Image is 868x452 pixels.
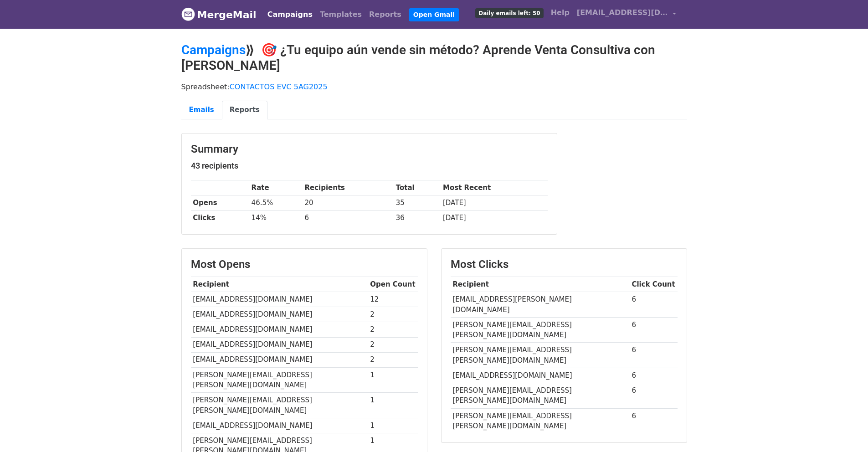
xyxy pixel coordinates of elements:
[191,258,418,271] h3: Most Opens
[547,4,573,22] a: Help
[368,307,418,322] td: 2
[264,5,316,24] a: Campaigns
[191,352,368,367] td: [EMAIL_ADDRESS][DOMAIN_NAME]
[249,211,303,226] td: 14%
[451,317,630,343] td: [PERSON_NAME][EMAIL_ADDRESS][PERSON_NAME][DOMAIN_NAME]
[368,418,418,433] td: 1
[368,367,418,393] td: 1
[451,277,630,292] th: Recipient
[191,292,368,307] td: [EMAIL_ADDRESS][DOMAIN_NAME]
[409,8,459,21] a: Open Gmail
[191,367,368,393] td: [PERSON_NAME][EMAIL_ADDRESS][PERSON_NAME][DOMAIN_NAME]
[181,5,257,24] a: MergeMail
[230,82,328,91] a: CONTACTOS EVC 5AG2025
[630,292,678,318] td: 6
[191,307,368,322] td: [EMAIL_ADDRESS][DOMAIN_NAME]
[368,277,418,292] th: Open Count
[181,42,687,73] h2: ⟫ 🎯 ¿Tu equipo aún vende sin método? Aprende Venta Consultiva con [PERSON_NAME]
[191,277,368,292] th: Recipient
[368,337,418,352] td: 2
[316,5,365,24] a: Templates
[365,5,405,24] a: Reports
[630,343,678,368] td: 6
[368,393,418,418] td: 1
[451,368,630,383] td: [EMAIL_ADDRESS][DOMAIN_NAME]
[577,7,668,18] span: [EMAIL_ADDRESS][DOMAIN_NAME]
[191,393,368,418] td: [PERSON_NAME][EMAIL_ADDRESS][PERSON_NAME][DOMAIN_NAME]
[630,408,678,433] td: 6
[630,383,678,409] td: 6
[368,322,418,337] td: 2
[222,101,267,119] a: Reports
[451,383,630,409] td: [PERSON_NAME][EMAIL_ADDRESS][PERSON_NAME][DOMAIN_NAME]
[451,292,630,318] td: [EMAIL_ADDRESS][PERSON_NAME][DOMAIN_NAME]
[630,317,678,343] td: 6
[191,211,249,226] th: Clicks
[181,7,195,21] img: MergeMail logo
[441,195,547,211] td: [DATE]
[191,337,368,352] td: [EMAIL_ADDRESS][DOMAIN_NAME]
[475,8,543,18] span: Daily emails left: 50
[441,180,547,195] th: Most Recent
[394,180,441,195] th: Total
[368,352,418,367] td: 2
[249,195,303,211] td: 46.5%
[303,180,394,195] th: Recipients
[191,322,368,337] td: [EMAIL_ADDRESS][DOMAIN_NAME]
[573,4,680,25] a: [EMAIL_ADDRESS][DOMAIN_NAME]
[451,343,630,368] td: [PERSON_NAME][EMAIL_ADDRESS][PERSON_NAME][DOMAIN_NAME]
[249,180,303,195] th: Rate
[451,408,630,433] td: [PERSON_NAME][EMAIL_ADDRESS][PERSON_NAME][DOMAIN_NAME]
[191,195,249,211] th: Opens
[181,42,246,57] a: Campaigns
[191,418,368,433] td: [EMAIL_ADDRESS][DOMAIN_NAME]
[630,277,678,292] th: Click Count
[472,4,547,22] a: Daily emails left: 50
[441,211,547,226] td: [DATE]
[191,161,548,171] h5: 43 recipients
[394,195,441,211] td: 35
[191,143,548,156] h3: Summary
[181,82,687,92] p: Spreadsheet:
[303,211,394,226] td: 6
[303,195,394,211] td: 20
[368,292,418,307] td: 12
[630,368,678,383] td: 6
[394,211,441,226] td: 36
[181,101,222,119] a: Emails
[451,258,678,271] h3: Most Clicks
